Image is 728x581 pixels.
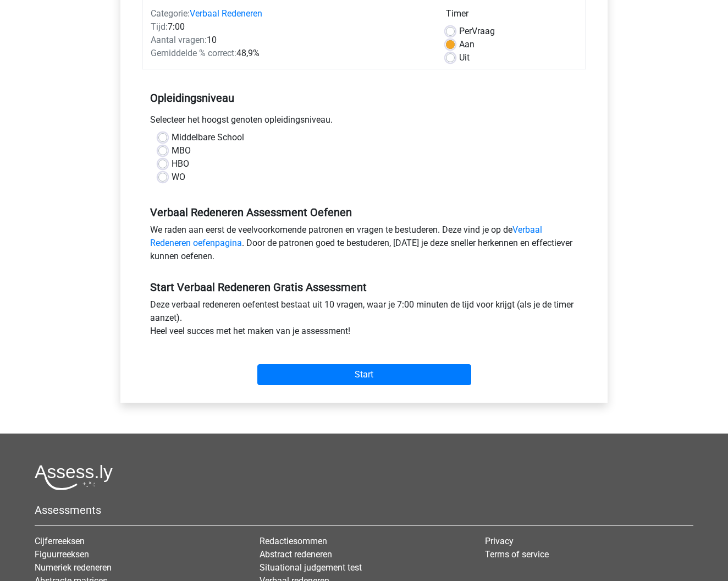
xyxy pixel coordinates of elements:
div: 10 [142,34,438,47]
a: Redactiesommen [260,536,327,546]
span: Tijd: [151,21,168,32]
a: Verbaal Redeneren [190,8,262,19]
span: Categorie: [151,8,190,19]
div: Selecteer het hoogst genoten opleidingsniveau. [142,113,586,131]
h5: Assessments [35,503,693,517]
a: Terms of service [485,549,549,560]
label: Vraag [459,25,495,38]
a: Cijferreeksen [35,536,85,546]
label: Uit [459,51,470,64]
img: Assessly logo [35,464,113,490]
a: Situational judgement test [260,562,362,573]
a: Figuurreeksen [35,549,89,560]
div: 48,9% [142,47,438,60]
div: Timer [446,7,577,25]
div: 7:00 [142,20,438,34]
label: WO [172,171,185,184]
input: Start [257,364,471,385]
label: MBO [172,144,191,157]
label: Aan [459,38,475,51]
h5: Opleidingsniveau [150,87,578,109]
a: Numeriek redeneren [35,562,112,573]
span: Aantal vragen: [151,35,207,45]
div: We raden aan eerst de veelvoorkomende patronen en vragen te bestuderen. Deze vind je op de . Door... [142,223,586,267]
a: Privacy [485,536,514,546]
h5: Start Verbaal Redeneren Gratis Assessment [150,281,578,294]
label: Middelbare School [172,131,244,144]
label: HBO [172,157,189,171]
span: Per [459,26,472,36]
a: Abstract redeneren [260,549,332,560]
span: Gemiddelde % correct: [151,48,236,58]
div: Deze verbaal redeneren oefentest bestaat uit 10 vragen, waar je 7:00 minuten de tijd voor krijgt ... [142,298,586,342]
h5: Verbaal Redeneren Assessment Oefenen [150,206,578,219]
